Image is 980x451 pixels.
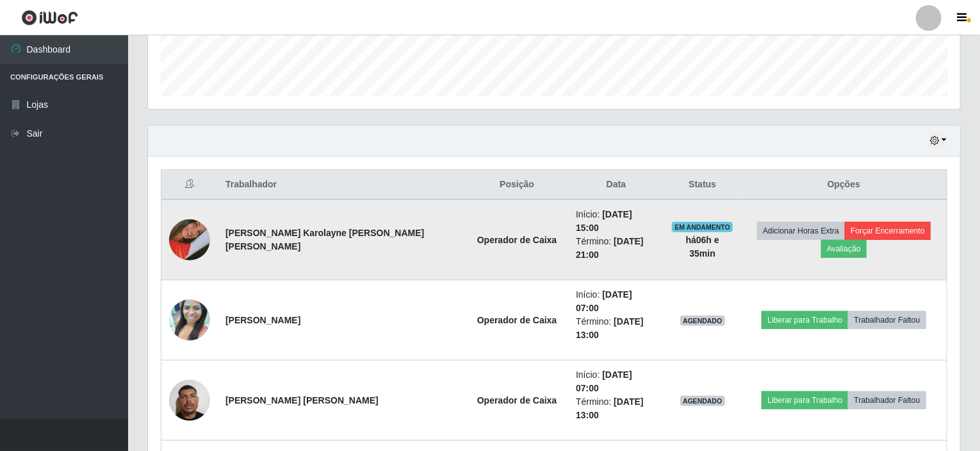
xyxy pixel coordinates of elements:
button: Liberar para Trabalho [762,391,848,409]
button: Avaliação [821,240,867,258]
li: Término: [576,315,657,342]
img: CoreUI Logo [21,10,78,26]
li: Início: [576,288,657,315]
strong: Operador de Caixa [477,315,557,325]
img: 1650687338616.jpeg [169,284,210,357]
th: Status [664,170,741,200]
li: Início: [576,368,657,395]
span: AGENDADO [680,396,725,406]
button: Trabalhador Faltou [848,391,926,409]
li: Término: [576,395,657,422]
th: Trabalhador [218,170,466,200]
th: Opções [741,170,947,200]
time: [DATE] 07:00 [576,370,632,393]
button: Adicionar Horas Extra [757,222,845,240]
button: Forçar Encerramento [845,222,931,240]
strong: [PERSON_NAME] Karolayne [PERSON_NAME] [PERSON_NAME] [225,228,424,251]
th: Data [568,170,664,200]
span: EM ANDAMENTO [672,222,733,232]
li: Término: [576,235,657,262]
img: 1744328731304.jpeg [169,373,210,427]
time: [DATE] 15:00 [576,209,632,233]
time: [DATE] 07:00 [576,289,632,313]
strong: [PERSON_NAME] [PERSON_NAME] [225,395,379,405]
th: Posição [466,170,568,200]
li: Início: [576,208,657,235]
strong: [PERSON_NAME] [225,315,300,325]
strong: há 06 h e 35 min [686,235,719,259]
img: 1732041144811.jpeg [169,203,210,277]
strong: Operador de Caixa [477,235,557,245]
strong: Operador de Caixa [477,395,557,405]
span: AGENDADO [680,316,725,326]
button: Liberar para Trabalho [762,311,848,329]
button: Trabalhador Faltou [848,311,926,329]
